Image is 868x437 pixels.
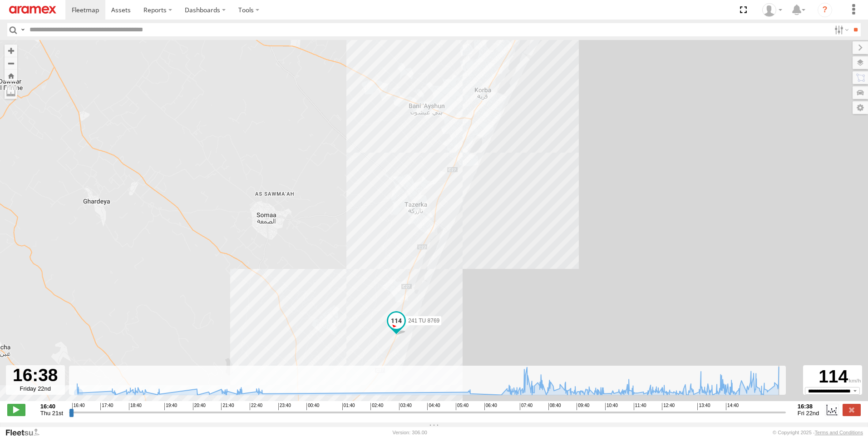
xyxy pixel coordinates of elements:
[193,403,206,410] span: 20:40
[798,410,819,417] span: Fri 22nd Aug 2025
[164,403,177,410] span: 19:40
[129,403,142,410] span: 18:40
[818,3,832,17] i: ?
[40,410,63,417] span: Thu 21st Aug 2025
[72,403,85,410] span: 16:40
[278,403,291,410] span: 23:40
[548,403,561,410] span: 08:40
[759,3,785,17] div: Zied Bensalem
[399,403,412,410] span: 03:40
[577,403,589,410] span: 09:40
[853,101,868,114] label: Map Settings
[798,403,819,410] strong: 16:38
[5,428,47,437] a: Visit our Website
[5,57,17,70] button: Zoom out
[5,86,17,99] label: Measure
[697,403,710,410] span: 13:40
[605,403,618,410] span: 10:40
[7,404,25,416] label: Play/Stop
[408,318,439,324] span: 241 TU 8769
[370,403,383,410] span: 02:40
[484,403,497,410] span: 06:40
[456,403,469,410] span: 05:40
[662,403,675,410] span: 12:40
[815,430,863,435] a: Terms and Conditions
[427,403,440,410] span: 04:40
[520,403,533,410] span: 07:40
[40,403,63,410] strong: 16:40
[5,70,17,82] button: Zoom Home
[726,403,739,410] span: 14:40
[773,430,863,435] div: © Copyright 2025 -
[804,367,861,387] div: 114
[5,45,17,57] button: Zoom in
[19,23,26,36] label: Search Query
[634,403,646,410] span: 11:40
[393,430,427,435] div: Version: 306.00
[221,403,234,410] span: 21:40
[831,23,850,36] label: Search Filter Options
[250,403,262,410] span: 22:40
[342,403,355,410] span: 01:40
[100,403,113,410] span: 17:40
[306,403,319,410] span: 00:40
[843,404,861,416] label: Close
[9,6,56,14] img: aramex-logo.svg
